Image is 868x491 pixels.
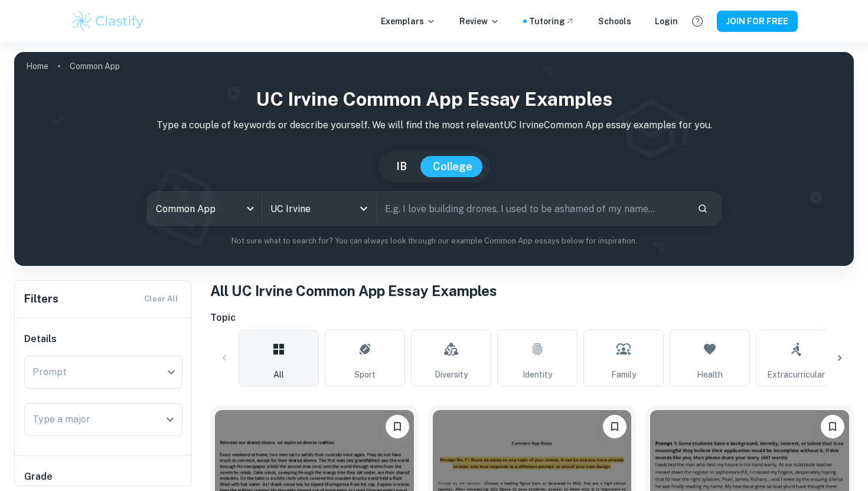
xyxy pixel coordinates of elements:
[386,415,409,438] button: Please log in to bookmark exemplars
[523,368,552,381] span: Identity
[354,368,376,381] span: Sport
[603,415,626,438] button: Please log in to bookmark exemplars
[381,15,436,28] p: Exemplars
[24,470,182,484] h6: Grade
[459,15,500,28] p: Review
[24,332,182,346] h6: Details
[697,368,723,381] span: Health
[529,15,575,28] a: Tutoring
[24,235,844,247] p: Not sure what to search for? You can always look through our example Common App essays below for ...
[821,415,844,438] button: Please log in to bookmark exemplars
[24,118,844,132] p: Type a couple of keywords or describe yourself. We will find the most relevant UC Irvine Common A...
[355,200,372,217] button: Open
[687,11,707,31] button: Help and Feedback
[598,15,631,28] a: Schools
[435,368,468,381] span: Diversity
[24,291,58,307] h6: Filters
[611,368,636,381] span: Family
[148,192,262,225] div: Common App
[717,11,798,32] button: JOIN FOR FREE
[162,411,178,428] button: Open
[24,85,844,113] h1: UC Irvine Common App Essay Examples
[210,280,854,301] h1: All UC Irvine Common App Essay Examples
[273,368,284,381] span: All
[693,199,713,219] button: Search
[377,192,688,225] input: E.g. I love building drones, I used to be ashamed of my name...
[14,52,854,266] img: profile cover
[26,58,48,74] a: Home
[655,15,678,28] a: Login
[210,311,854,325] h6: Topic
[421,156,484,177] button: College
[384,156,419,177] button: IB
[70,9,145,33] img: Clastify logo
[70,60,120,73] p: Common App
[767,368,825,381] span: Extracurricular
